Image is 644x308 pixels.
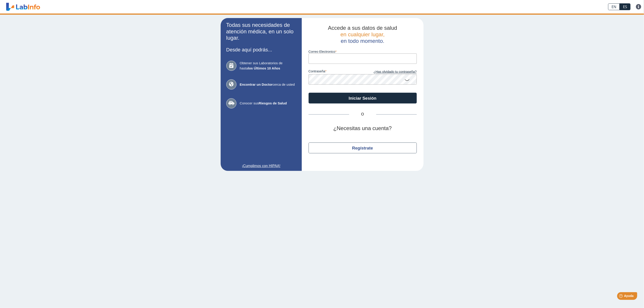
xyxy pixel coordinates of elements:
[340,31,385,37] span: en cualquier lugar,
[240,82,296,87] span: cerca de usted
[341,38,384,44] span: en todo momento.
[309,69,363,74] label: contraseña
[608,3,620,10] a: EN
[328,25,397,31] span: Accede a sus datos de salud
[309,143,417,153] button: Regístrate
[226,163,296,169] a: ¡Cumplimos con HIPAA!
[226,47,296,53] h3: Desde aquí podrás...
[259,101,287,105] b: Riesgos de Salud
[349,112,376,117] span: O
[240,101,296,106] span: Conocer sus
[309,50,417,53] label: Correo Electronico
[620,3,630,10] a: ES
[240,83,273,86] b: Encontrar un Doctor
[248,66,280,70] b: los Últimos 10 Años
[363,69,417,74] a: ¿Has olvidado tu contraseña?
[309,125,417,132] h2: ¿Necesitas una cuenta?
[604,290,639,303] iframe: Help widget launcher
[240,61,296,71] span: Obtener sus Laboratorios de hasta
[309,93,417,103] button: Iniciar Sesión
[226,22,296,41] h2: Todas sus necesidades de atención médica, en un solo lugar.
